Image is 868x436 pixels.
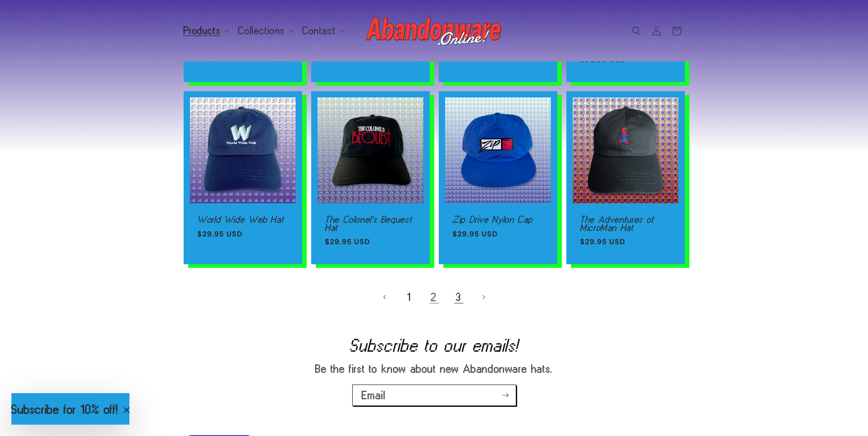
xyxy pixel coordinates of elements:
a: The Colonel's Bequest Hat [325,215,416,231]
summary: Search [627,21,647,41]
img: Abandonware [366,13,503,49]
input: Email [353,385,516,405]
a: Page 1 [400,287,420,307]
a: Previous page [375,287,395,307]
a: Abandonware [362,9,506,52]
a: Page 2 [424,287,444,307]
span: Products [184,26,221,35]
button: Subscribe [496,385,516,406]
p: Be the first to know about new Abandonware hats. [275,362,594,375]
summary: Contact [297,21,348,40]
span: Collections [238,26,285,35]
summary: Collections [233,21,297,40]
h2: Subscribe to our emails! [41,338,827,353]
a: Page 3 [449,287,469,307]
span: Contact [303,26,336,35]
a: World Wide Web Hat [197,215,288,224]
a: The Adventures of MicroMan Hat [580,215,671,231]
a: Next page [473,287,493,307]
a: Zip Drive Nylon Cap [452,215,544,224]
summary: Products [178,21,233,40]
nav: Pagination [184,287,685,307]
